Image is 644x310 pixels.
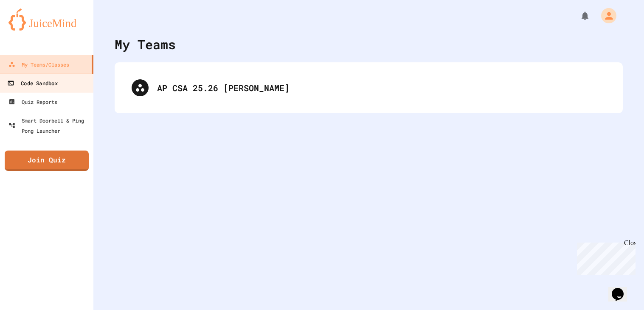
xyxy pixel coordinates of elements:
a: Join Quiz [5,151,89,171]
div: Smart Doorbell & Ping Pong Launcher [8,115,90,136]
div: My Teams [115,35,176,54]
div: My Account [592,6,619,25]
div: Quiz Reports [8,97,57,107]
div: AP CSA 25.26 [PERSON_NAME] [157,81,606,94]
div: My Notifications [564,8,592,23]
div: My Teams/Classes [8,59,69,70]
div: AP CSA 25.26 [PERSON_NAME] [123,71,614,105]
img: logo-orange.svg [8,8,85,31]
div: Code Sandbox [7,78,57,89]
iframe: chat widget [574,239,636,275]
div: Chat with us now!Close [3,3,59,54]
iframe: chat widget [608,276,636,302]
